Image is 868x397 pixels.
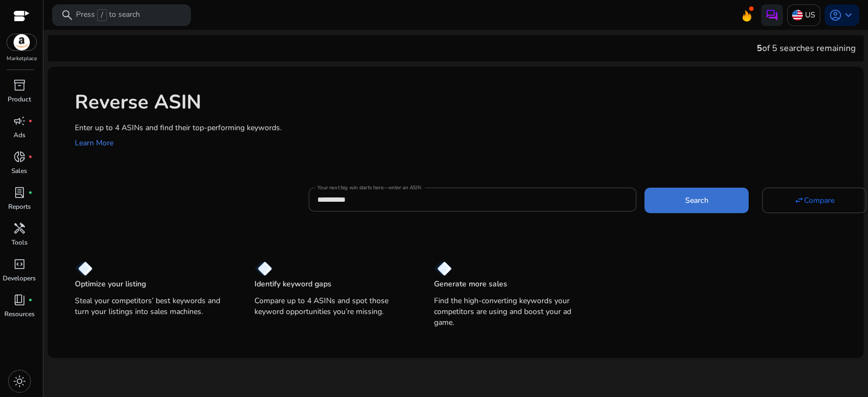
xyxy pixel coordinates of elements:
span: / [97,9,107,21]
p: Compare up to 4 ASINs and spot those keyword opportunities you’re missing. [254,296,412,317]
button: Compare [762,188,866,213]
p: Sales [11,166,27,176]
p: Press to search [76,9,140,21]
p: Developers [3,273,36,283]
span: search [61,9,74,22]
p: Steal your competitors’ best keywords and turn your listings into sales machines. [75,296,233,317]
span: inventory_2 [13,79,26,92]
button: Search [644,188,749,213]
span: 5 [757,42,762,54]
span: fiber_manual_record [28,119,33,123]
p: Optimize your listing [75,279,146,290]
img: diamond.svg [434,261,452,276]
p: Find the high-converting keywords your competitors are using and boost your ad game. [434,296,592,328]
span: code_blocks [13,258,26,271]
p: Enter up to 4 ASINs and find their top-performing keywords. [75,122,853,133]
span: fiber_manual_record [28,155,33,159]
p: Ads [14,130,25,140]
p: Tools [11,238,28,247]
span: keyboard_arrow_down [842,9,855,22]
span: Search [685,195,709,206]
span: lab_profile [13,186,26,199]
span: light_mode [13,375,26,388]
span: fiber_manual_record [28,190,33,195]
img: diamond.svg [254,261,272,276]
span: account_circle [829,9,842,22]
div: of 5 searches remaining [757,42,856,55]
img: us.svg [792,10,803,21]
h1: Reverse ASIN [75,91,853,114]
p: US [805,5,815,24]
p: Product [8,94,31,104]
a: Learn More [75,138,113,148]
span: donut_small [13,150,26,163]
span: campaign [13,114,26,127]
img: amazon.svg [7,34,36,50]
p: Reports [8,202,31,212]
span: book_4 [13,293,26,306]
span: fiber_manual_record [28,298,33,302]
p: Generate more sales [434,279,507,290]
mat-icon: swap_horiz [794,195,804,205]
span: handyman [13,222,26,235]
span: Compare [804,195,834,206]
img: diamond.svg [75,261,93,276]
p: Identify keyword gaps [254,279,331,290]
mat-label: Your next big win starts here—enter an ASIN [317,184,421,191]
p: Marketplace [7,55,37,63]
p: Resources [4,309,35,319]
